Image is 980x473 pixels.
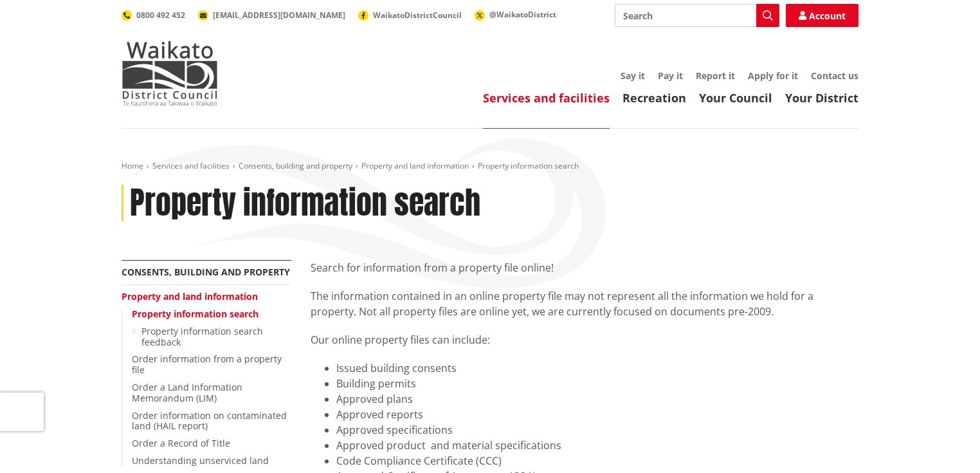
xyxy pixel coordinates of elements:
[489,9,556,20] span: @WaikatoDistrict
[311,333,490,347] span: Our online property files can include:
[141,325,263,348] a: Property information search feedback
[132,308,259,320] a: Property information search
[475,9,556,20] a: @WaikatoDistrict
[132,454,269,467] a: Understanding unserviced land
[136,10,185,21] span: 0800 492 452
[311,260,858,275] p: Search for information from a property file online!
[336,360,858,376] li: Issued building consents
[213,10,345,21] span: [EMAIL_ADDRESS][DOMAIN_NAME]
[696,70,735,82] a: Report it
[122,160,143,171] a: Home
[130,185,480,222] h1: Property information search
[622,90,686,106] a: Recreation
[336,422,858,438] li: Approved specifications
[239,160,352,171] a: Consents, building and property
[785,90,858,106] a: Your District
[122,290,258,302] a: Property and land information
[311,288,858,319] p: The information contained in an online property file may not represent all the information we hol...
[621,70,645,82] a: Say it
[122,10,185,21] a: 0800 492 452
[811,70,858,82] a: Contact us
[122,266,290,278] a: Consents, building and property
[615,4,779,27] input: Search input
[132,409,287,432] a: Order information on contaminated land (HAIL report)
[336,391,858,407] li: Approved plans
[198,10,345,21] a: [EMAIL_ADDRESS][DOMAIN_NAME]
[373,10,462,21] span: WaikatoDistrictCouncil
[122,161,858,172] nav: breadcrumb
[478,160,579,171] span: Property information search
[658,70,683,82] a: Pay it
[152,160,230,171] a: Services and facilities
[748,70,798,82] a: Apply for it
[336,438,858,453] li: Approved product and material specifications
[132,381,242,404] a: Order a Land Information Memorandum (LIM)
[361,160,469,171] a: Property and land information
[122,41,218,106] img: Waikato District Council - Te Kaunihera aa Takiwaa o Waikato
[336,407,858,422] li: Approved reports
[358,10,462,21] a: WaikatoDistrictCouncil
[336,376,858,391] li: Building permits
[132,437,230,449] a: Order a Record of Title
[132,353,282,376] a: Order information from a property file
[699,90,772,106] a: Your Council
[786,4,858,27] a: Account
[336,453,858,468] li: Code Compliance Certificate (CCC)
[483,90,610,106] a: Services and facilities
